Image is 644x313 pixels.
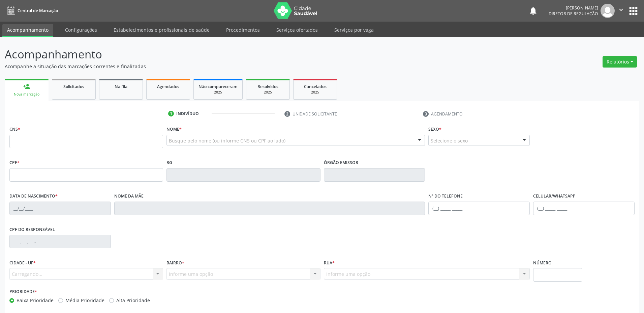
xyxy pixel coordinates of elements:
button: Relatórios [603,56,637,68]
span: Solicitados [63,84,84,89]
div: 2025 [298,90,332,95]
label: Nome da mãe [114,191,144,202]
a: Serviços por vaga [330,24,378,36]
a: Configurações [60,24,102,36]
a: Acompanhamento [2,24,53,37]
div: Nova marcação [9,92,44,97]
div: [PERSON_NAME] [549,5,598,11]
button: notifications [528,6,538,16]
input: __/__/____ [9,202,111,215]
label: Data de nascimento [9,191,58,202]
label: Bairro [166,258,184,268]
div: Indivíduo [176,111,199,117]
img: img [601,4,615,18]
p: Acompanhe a situação das marcações correntes e finalizadas [5,63,449,70]
span: Resolvidos [257,84,278,89]
label: Rua [324,258,335,268]
label: Nome [166,124,182,135]
input: (__) _____-_____ [533,202,635,215]
a: Estabelecimentos e profissionais de saúde [109,24,214,36]
a: Serviços ofertados [272,24,323,36]
span: Busque pelo nome (ou informe CNS ou CPF ao lado) [169,137,285,144]
label: Cidade - UF [9,258,36,268]
span: Na fila [115,84,127,89]
label: Alta Prioridade [116,297,150,304]
span: Diretor de regulação [549,11,598,17]
label: CNS [9,124,20,135]
a: Procedimentos [221,24,265,36]
input: (__) _____-_____ [428,202,530,215]
button: apps [627,5,639,17]
div: 2025 [251,90,285,95]
input: ___.___.___-__ [9,235,111,248]
span: Central de Marcação [18,8,58,14]
label: Baixa Prioridade [17,297,54,304]
label: CPF [9,158,20,168]
span: Não compareceram [198,84,238,89]
label: RG [166,158,172,168]
span: Selecione o sexo [431,137,468,144]
span: Agendados [157,84,179,89]
label: Sexo [428,124,441,135]
span: Cancelados [304,84,327,89]
div: person_add [23,83,30,90]
a: Central de Marcação [5,5,58,16]
button:  [615,4,627,18]
div: 1 [168,111,174,117]
label: Celular/WhatsApp [533,191,576,202]
label: Nº do Telefone [428,191,463,202]
i:  [617,6,625,14]
label: Média Prioridade [65,297,104,304]
label: Órgão emissor [324,158,358,168]
p: Acompanhamento [5,46,449,63]
label: Número [533,258,552,268]
div: 2025 [198,90,238,95]
label: CPF do responsável [9,225,55,235]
